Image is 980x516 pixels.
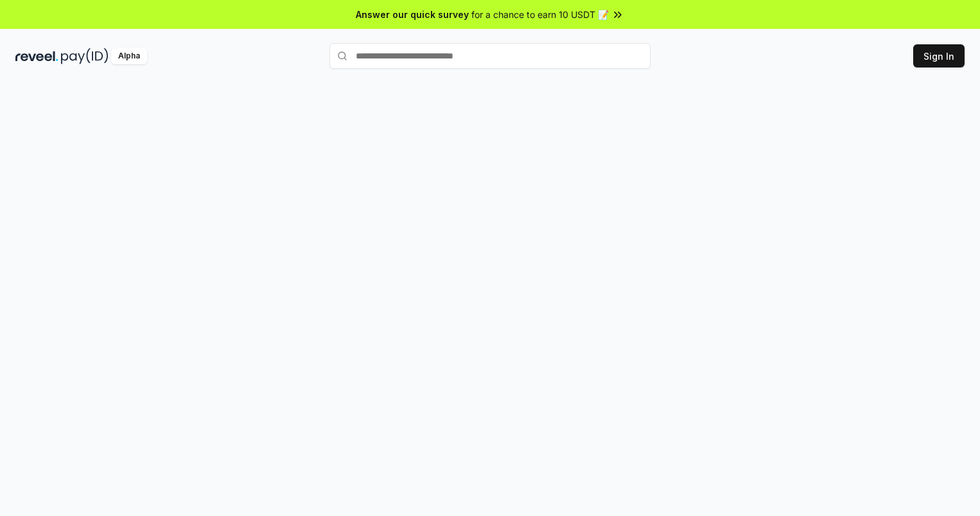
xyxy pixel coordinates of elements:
span: for a chance to earn 10 USDT 📝 [471,8,609,21]
div: Alpha [111,48,147,64]
img: pay_id [61,48,109,64]
span: Answer our quick survey [356,8,469,21]
img: reveel_dark [15,48,58,64]
button: Sign In [913,44,965,67]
